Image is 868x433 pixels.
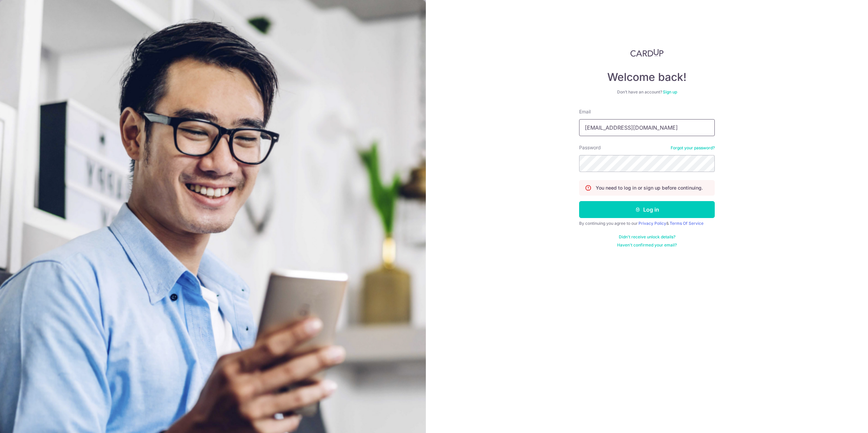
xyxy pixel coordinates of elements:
a: Didn't receive unlock details? [619,234,675,240]
label: Email [579,108,591,115]
a: Forgot your password? [671,145,715,151]
h4: Welcome back! [579,70,715,84]
a: Privacy Policy [638,221,666,226]
div: By continuing you agree to our & [579,221,715,226]
a: Sign up [663,89,677,94]
label: Password [579,144,601,151]
a: Terms Of Service [670,221,704,226]
img: CardUp Logo [630,49,664,57]
a: Haven't confirmed your email? [617,242,677,248]
input: Enter your Email [579,119,715,136]
div: Don’t have an account? [579,89,715,95]
button: Log in [579,201,715,218]
p: You need to log in or sign up before continuing. [596,185,703,191]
